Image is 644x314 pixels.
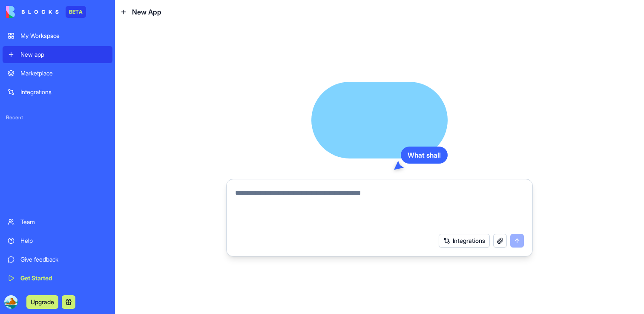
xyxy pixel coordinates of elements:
[20,236,107,245] div: Help
[26,295,58,309] button: Upgrade
[20,274,107,282] div: Get Started
[3,27,112,44] a: My Workspace
[66,6,86,18] div: BETA
[3,251,112,268] a: Give feedback
[20,69,107,78] div: Marketplace
[20,218,107,226] div: Team
[26,297,58,306] a: Upgrade
[3,114,112,121] span: Recent
[6,6,86,18] a: BETA
[4,295,18,309] img: ACg8ocLwm471hH6QiMG3VzgKoJe1WPZx88_YRsDymWk6KYtiLiUX3tE=s96-c
[20,50,107,59] div: New app
[3,270,112,287] a: Get Started
[401,147,448,164] div: What shall
[439,234,490,248] button: Integrations
[20,255,107,264] div: Give feedback
[20,88,107,96] div: Integrations
[3,232,112,249] a: Help
[3,84,112,101] a: Integrations
[3,213,112,230] a: Team
[6,6,59,18] img: logo
[3,46,112,63] a: New app
[132,7,161,17] span: New App
[20,32,107,40] div: My Workspace
[3,65,112,82] a: Marketplace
